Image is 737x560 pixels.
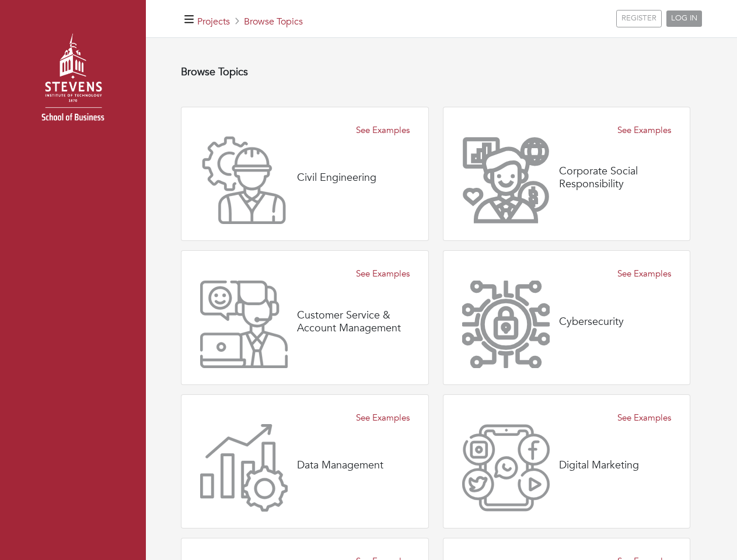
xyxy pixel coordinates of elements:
img: stevens_logo.png [12,20,134,143]
a: See Examples [356,124,410,137]
a: REGISTER [616,10,662,27]
h4: Customer Service & Account Management [297,309,410,334]
a: See Examples [617,267,671,281]
h4: Cybersecurity [559,316,624,328]
a: See Examples [356,267,410,281]
h4: Digital Marketing [559,459,639,472]
h4: Civil Engineering [297,171,376,184]
a: See Examples [617,411,671,425]
h4: Data Management [297,459,383,472]
h4: Browse Topics [181,66,690,79]
a: See Examples [356,411,410,425]
a: Projects [197,15,230,28]
a: See Examples [617,124,671,137]
a: Browse Topics [244,15,303,28]
h4: Corporate Social Responsibility [559,165,672,190]
a: LOG IN [666,10,702,27]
